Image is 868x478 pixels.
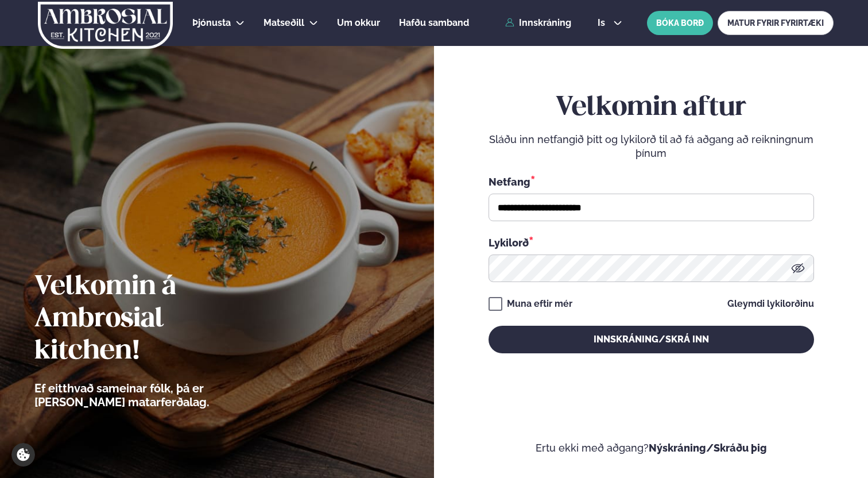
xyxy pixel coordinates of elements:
[11,443,35,467] a: Cookie settings
[337,17,380,28] span: Um okkur
[489,174,814,189] div: Netfang
[263,16,304,30] a: Matseðill
[598,18,609,28] span: is
[399,16,469,30] a: Hafðu samband
[727,299,814,309] a: Gleymdi lykilorðinu
[34,381,273,409] p: Ef eitthvað sameinar fólk, þá er [PERSON_NAME] matarferðalag.
[192,16,231,30] a: Þjónusta
[34,271,273,368] h2: Velkomin á Ambrosial kitchen!
[192,17,231,28] span: Þjónusta
[649,442,767,454] a: Nýskráning/Skráðu þig
[588,18,631,28] button: is
[489,326,814,353] button: Innskráning/Skrá inn
[505,18,571,28] a: Innskráning
[399,17,469,28] span: Hafðu samband
[489,235,814,250] div: Lykilorð
[468,441,834,455] p: Ertu ekki með aðgang?
[489,133,814,160] p: Sláðu inn netfangið þitt og lykilorð til að fá aðgang að reikningnum þínum
[263,17,304,28] span: Matseðill
[37,2,174,49] img: logo
[337,16,380,30] a: Um okkur
[718,11,834,35] a: MATUR FYRIR FYRIRTÆKI
[647,11,713,35] button: BÓKA BORÐ
[489,92,814,124] h2: Velkomin aftur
